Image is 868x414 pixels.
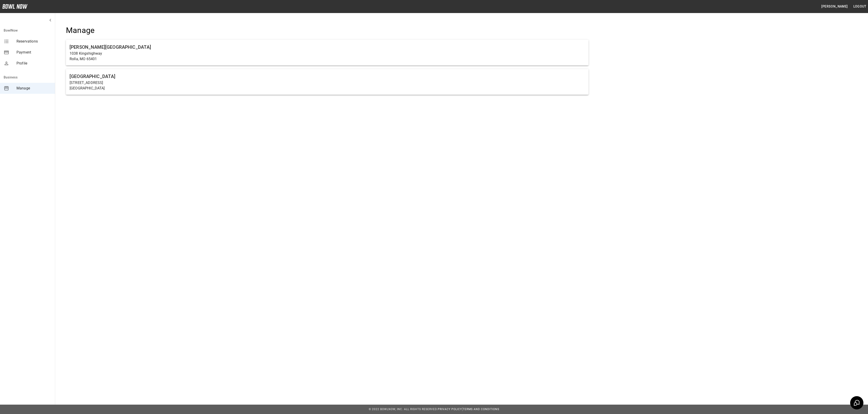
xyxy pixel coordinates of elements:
[16,39,51,44] span: Reservations
[70,43,585,51] h6: [PERSON_NAME][GEOGRAPHIC_DATA]
[70,73,585,80] h6: [GEOGRAPHIC_DATA]
[2,4,27,9] img: logo
[819,2,849,11] button: [PERSON_NAME]
[16,86,51,91] span: Manage
[16,61,51,66] span: Profile
[70,86,585,91] p: [GEOGRAPHIC_DATA]
[70,51,585,56] p: 1038 Kingshighway
[70,80,585,86] p: [STREET_ADDRESS]
[16,50,51,55] span: Payment
[438,408,462,411] a: Privacy Policy
[463,408,499,411] a: Terms and Conditions
[369,408,438,411] span: © 2022 BowlNow, Inc. All Rights Reserved.
[70,56,585,62] p: Rolla, MO 65401
[66,26,589,35] h4: Manage
[852,2,868,11] button: Logout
